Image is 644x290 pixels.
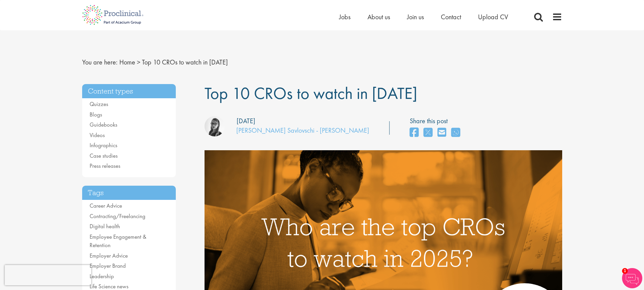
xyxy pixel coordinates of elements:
[119,58,135,67] a: breadcrumb link
[90,283,128,290] a: Life Science news
[90,233,146,249] a: Employee Engagement & Retention
[90,141,117,149] a: Infographics
[622,268,642,288] img: Chatbot
[410,126,419,140] a: share on facebook
[441,12,461,21] a: Contact
[90,111,102,118] a: Blogs
[90,222,120,230] a: Digital health
[90,272,114,280] a: Leadership
[339,12,351,21] a: Jobs
[142,58,228,67] span: Top 10 CROs to watch in [DATE]
[82,186,176,200] h3: Tags
[90,162,120,169] a: Press releases
[90,131,105,139] a: Videos
[82,84,176,99] h3: Content types
[205,116,225,136] img: Theodora Savlovschi - Wicks
[478,12,508,21] a: Upload CV
[90,121,117,128] a: Guidebooks
[451,126,460,140] a: share on whats app
[82,58,118,67] span: You are here:
[90,152,118,159] a: Case studies
[424,126,432,140] a: share on twitter
[205,82,417,104] span: Top 10 CROs to watch in [DATE]
[236,126,369,135] a: [PERSON_NAME] Savlovschi - [PERSON_NAME]
[407,12,424,21] a: Join us
[137,58,140,67] span: >
[410,116,463,126] label: Share this post
[622,268,628,274] span: 1
[90,212,145,220] a: Contracting/Freelancing
[437,126,446,140] a: share on email
[237,116,255,126] div: [DATE]
[90,100,108,108] a: Quizzes
[90,252,128,259] a: Employer Advice
[90,202,122,209] a: Career Advice
[90,262,126,269] a: Employer Brand
[5,265,91,285] iframe: reCAPTCHA
[367,12,390,21] a: About us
